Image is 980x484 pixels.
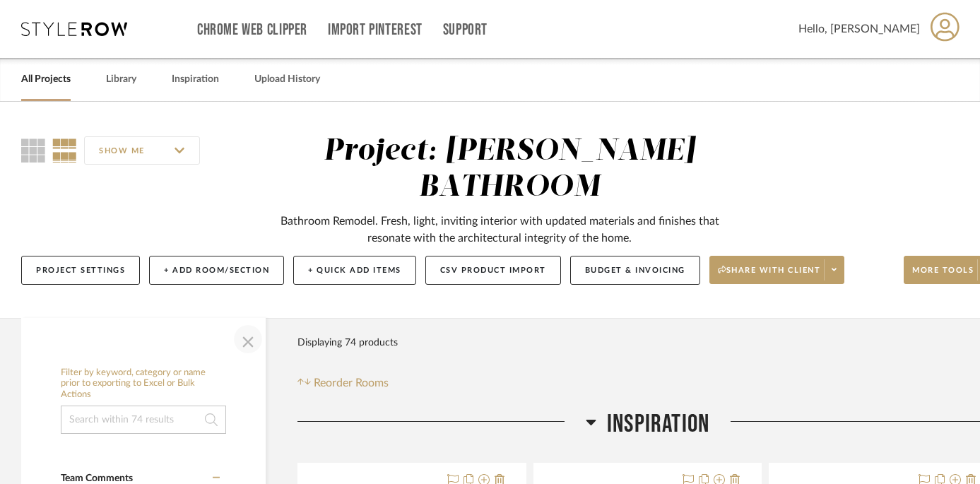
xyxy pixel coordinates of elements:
button: CSV Product Import [425,256,561,285]
button: Budget & Invoicing [570,256,700,285]
span: INSPIRATION [607,409,709,439]
span: Reorder Rooms [314,374,389,391]
div: Bathroom Remodel. Fresh, light, inviting interior with updated materials and finishes that resona... [279,213,720,247]
span: More tools [912,265,974,286]
a: Chrome Web Clipper [197,24,307,36]
a: All Projects [21,70,71,89]
button: Close [234,325,262,353]
div: Project: [PERSON_NAME] BATHROOM [324,136,695,202]
span: Team Comments [61,473,133,483]
button: Project Settings [21,256,140,285]
span: Share with client [718,265,821,286]
button: Reorder Rooms [297,374,389,391]
a: Library [106,70,136,89]
button: Share with client [709,256,845,284]
button: + Add Room/Section [149,256,284,285]
div: Displaying 74 products [297,329,398,357]
a: Import Pinterest [328,24,423,36]
a: Inspiration [172,70,219,89]
h6: Filter by keyword, category or name prior to exporting to Excel or Bulk Actions [61,367,226,401]
a: Support [443,24,488,36]
a: Upload History [254,70,320,89]
button: + Quick Add Items [293,256,416,285]
span: Hello, [PERSON_NAME] [798,20,920,37]
input: Search within 74 results [61,406,226,434]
